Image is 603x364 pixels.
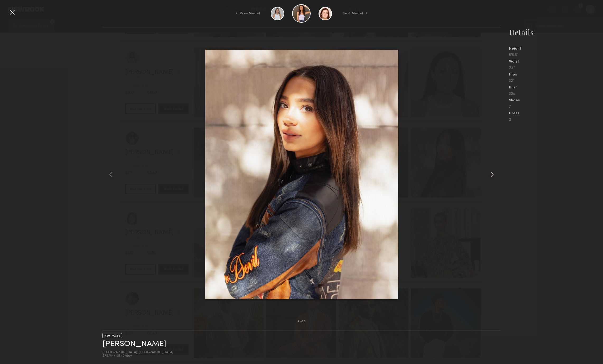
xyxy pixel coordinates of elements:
[509,47,603,51] div: Height
[509,99,603,102] div: Shoes
[509,86,603,89] div: Bust
[509,66,603,70] div: 24"
[509,73,603,77] div: Hips
[509,118,603,122] div: 2
[509,53,603,57] div: 5'6.5"
[102,340,166,348] a: [PERSON_NAME]
[509,112,603,115] div: Dress
[102,351,173,354] div: [GEOGRAPHIC_DATA], [GEOGRAPHIC_DATA]
[297,320,306,323] div: 4 of 6
[509,79,603,83] div: 32"
[236,11,260,16] div: ← Prev Model
[509,60,603,64] div: Waist
[509,105,603,109] div: 7
[509,92,603,96] div: 30a
[102,333,122,338] div: NEW FACES
[509,27,603,37] div: Details
[102,354,173,358] div: $75/hr • $540/day
[343,11,367,16] div: Next Model →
